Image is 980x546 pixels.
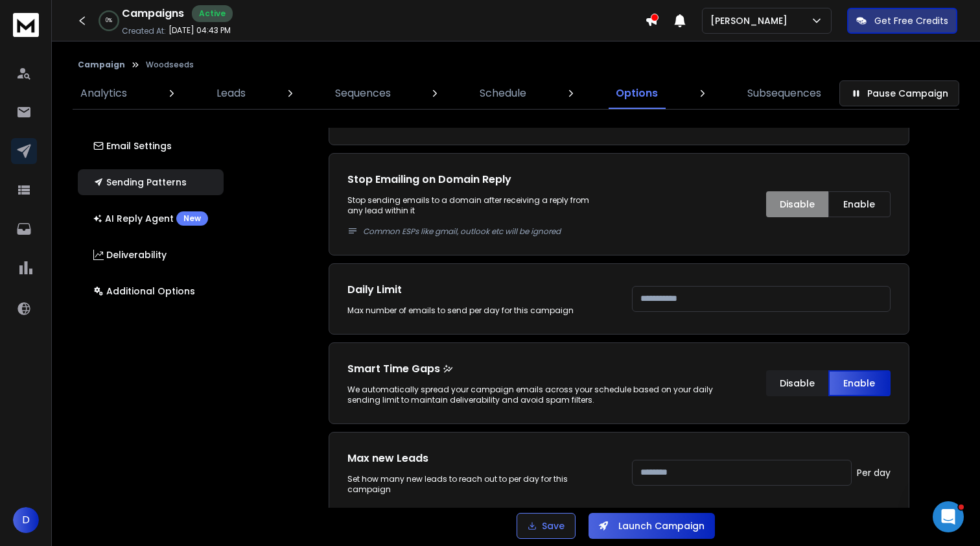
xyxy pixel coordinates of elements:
p: Smart Time Gaps [347,361,740,377]
p: Analytics [80,86,127,101]
div: Max number of emails to send per day for this campaign [347,305,606,316]
h1: Prioritize new Leads [347,508,606,523]
p: 0 % [106,17,112,25]
button: D [13,507,39,533]
h1: Daily Limit [347,282,606,298]
p: Deliverability [93,248,167,261]
button: AI Reply AgentNew [78,206,224,231]
p: Get Free Credits [874,14,948,27]
button: Additional Options [78,278,224,304]
button: Enable [828,370,891,396]
button: Campaign [78,60,125,70]
a: Options [608,78,666,109]
button: Disable [766,370,828,396]
button: Get Free Credits [847,8,957,34]
div: We automatically spread your campaign emails across your schedule based on your daily sending lim... [347,385,740,405]
p: Schedule [480,86,526,101]
h1: Stop Emailing on Domain Reply [347,172,606,187]
a: Subsequences [740,78,829,109]
p: Stop sending emails to a domain after receiving a reply from any lead within it [347,195,606,237]
p: Woodseeds [146,60,194,70]
button: Email Settings [78,133,224,159]
img: logo [13,13,39,37]
button: Deliverability [78,242,224,268]
iframe: Intercom live chat [933,501,964,532]
p: Created At: [122,26,166,36]
p: AI Reply Agent [93,211,208,226]
p: Leads [216,86,246,101]
p: Per day [857,466,891,479]
p: Email Settings [93,139,172,152]
p: Subsequences [747,86,821,101]
button: Disable [766,191,828,217]
p: Sequences [335,86,391,101]
a: Analytics [73,78,135,109]
div: Active [192,5,233,22]
a: Leads [209,78,253,109]
h1: Campaigns [122,6,184,21]
p: Common ESPs like gmail, outlook etc will be ignored [363,226,606,237]
p: Additional Options [93,285,195,298]
div: New [176,211,208,226]
button: Save [517,513,576,539]
p: [PERSON_NAME] [710,14,793,27]
p: Options [616,86,658,101]
button: Sending Patterns [78,169,224,195]
button: Enable [828,191,891,217]
button: Pause Campaign [839,80,959,106]
a: Schedule [472,78,534,109]
button: Launch Campaign [589,513,715,539]
p: [DATE] 04:43 PM [169,25,231,36]
a: Sequences [327,78,399,109]
div: Set how many new leads to reach out to per day for this campaign [347,474,606,495]
h1: Max new Leads [347,451,606,466]
p: Sending Patterns [93,176,187,189]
